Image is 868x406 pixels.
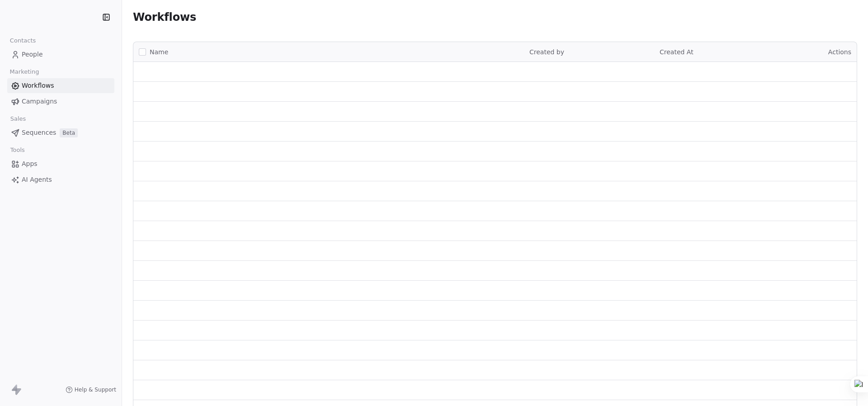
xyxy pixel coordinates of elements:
[7,125,114,140] a: SequencesBeta
[60,128,78,137] span: Beta
[22,159,38,169] span: Apps
[22,50,43,59] span: People
[66,386,116,393] a: Help & Support
[22,175,52,184] span: AI Agents
[22,81,54,90] span: Workflows
[7,172,114,187] a: AI Agents
[529,48,564,56] span: Created by
[7,78,114,93] a: Workflows
[150,47,168,57] span: Name
[6,112,30,126] span: Sales
[7,94,114,109] a: Campaigns
[6,65,43,79] span: Marketing
[6,143,28,157] span: Tools
[75,386,116,393] span: Help & Support
[133,11,196,24] span: Workflows
[828,48,851,56] span: Actions
[7,156,114,171] a: Apps
[22,128,56,137] span: Sequences
[22,97,57,106] span: Campaigns
[660,48,693,56] span: Created At
[7,47,114,62] a: People
[6,34,40,47] span: Contacts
